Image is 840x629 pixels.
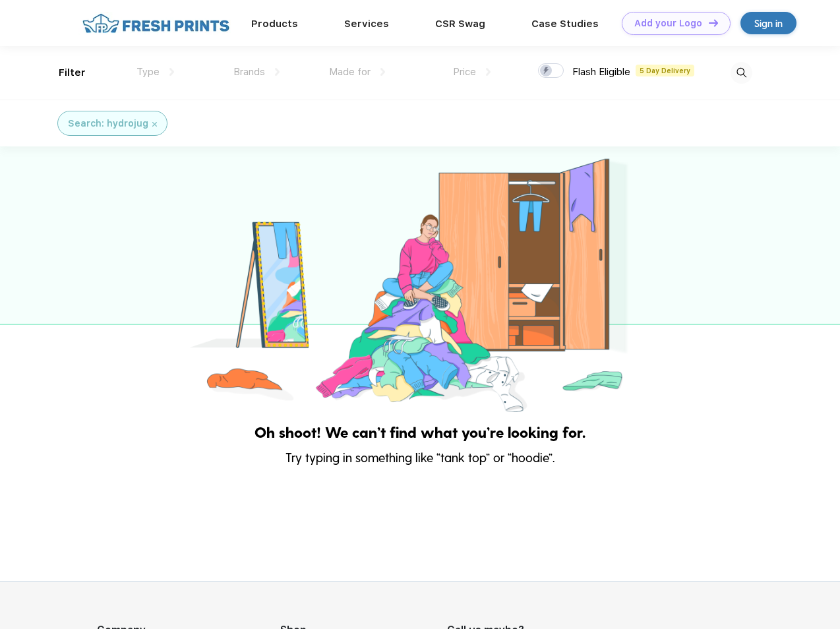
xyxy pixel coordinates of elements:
[634,18,702,29] div: Add your Logo
[636,65,694,76] span: 5 Day Delivery
[169,68,174,76] img: dropdown.png
[709,19,718,26] img: DT
[251,18,298,30] a: Products
[78,12,233,35] img: fo%20logo%202.webp
[453,66,476,78] span: Price
[275,68,280,76] img: dropdown.png
[754,16,783,31] div: Sign in
[329,66,371,78] span: Made for
[233,66,265,78] span: Brands
[740,12,796,34] a: Sign in
[572,66,630,78] span: Flash Eligible
[68,117,148,131] div: Search: hydrojug
[731,62,752,84] img: desktop_search.svg
[59,65,86,80] div: Filter
[152,122,157,127] img: filter_cancel.svg
[486,68,491,76] img: dropdown.png
[136,66,160,78] span: Type
[380,68,385,76] img: dropdown.png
